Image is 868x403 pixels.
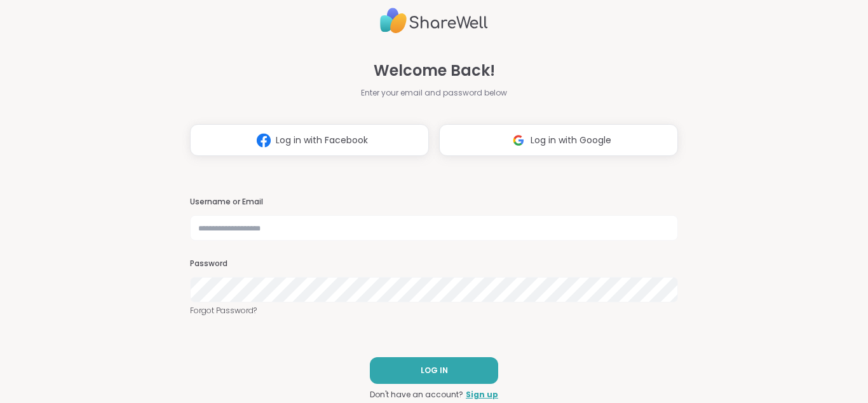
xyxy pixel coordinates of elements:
span: Don't have an account? [370,389,463,400]
a: Forgot Password? [190,305,678,316]
span: Log in with Facebook [276,134,368,147]
img: ShareWell Logomark [252,129,276,152]
h3: Password [190,258,678,269]
a: Sign up [466,389,498,400]
img: ShareWell Logo [380,3,488,39]
button: LOG IN [370,357,498,384]
button: Log in with Facebook [190,124,429,156]
span: LOG IN [421,365,448,376]
span: Log in with Google [531,134,611,147]
button: Log in with Google [439,124,678,156]
h3: Username or Email [190,197,678,208]
img: ShareWell Logomark [506,129,531,152]
span: Enter your email and password below [361,87,507,99]
span: Welcome Back! [374,59,495,82]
